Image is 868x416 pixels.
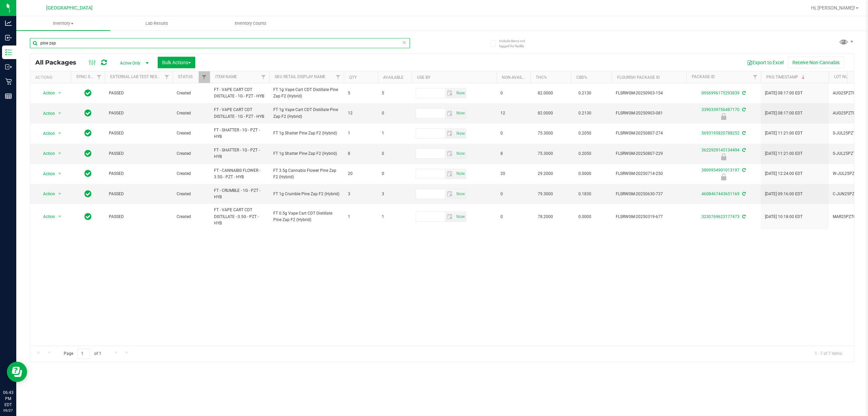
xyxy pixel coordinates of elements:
button: Bulk Actions [158,57,195,68]
inline-svg: Inbound [5,34,12,41]
span: Sync from Compliance System [741,168,746,173]
span: Inventory [16,20,110,26]
a: Sync Status [76,74,102,79]
span: 78.2000 [534,212,556,222]
span: 29.2000 [534,169,556,179]
span: Action [37,149,55,158]
span: Bulk Actions [162,60,191,65]
span: select [455,109,466,118]
span: select [445,169,455,179]
span: In Sync [84,169,92,178]
span: select [445,109,455,118]
span: select [56,129,64,138]
span: 1 [382,214,408,220]
span: Sync from Compliance System [741,131,746,135]
p: 06:43 PM EDT [3,390,13,408]
input: 1 [78,348,90,359]
a: Pkg Timestamp [766,75,806,79]
inline-svg: Retail [5,78,12,85]
span: 1 [348,214,374,220]
span: select [455,149,466,158]
span: Action [37,129,55,138]
span: Created [177,214,206,220]
a: CBD% [576,75,587,80]
span: PASSED [109,110,169,116]
a: Lab Results [110,16,204,31]
span: Set Current date [455,189,466,199]
span: Action [37,88,55,98]
span: Sync from Compliance System [741,214,746,219]
span: Set Current date [455,129,466,139]
a: Filter [161,71,173,83]
span: 8 [500,150,526,157]
a: 3809954901013197 [702,168,739,173]
span: 5 [382,90,408,96]
span: FLSRWGM-20250807-229 [616,150,682,157]
span: 0 [500,214,526,220]
span: Created [177,170,206,177]
span: 0.2050 [575,128,595,138]
span: 1 - 7 of 7 items [809,348,847,359]
span: 3 [382,191,408,197]
span: Inventory Counts [225,20,276,26]
a: Filter [333,71,344,83]
button: Export to Excel [743,57,788,68]
span: select [445,149,455,158]
span: select [56,109,64,118]
span: select [445,88,455,98]
a: Filter [258,71,269,83]
inline-svg: Reports [5,93,12,100]
span: Set Current date [455,212,466,222]
span: FT 1g Vape Cart CDT Distillate Pine Zap F2 (Hybrid) [273,87,340,100]
span: 82.0000 [534,108,556,118]
span: FT - CANNABIS FLOWER - 3.5G - PZT - HYB [214,167,265,180]
span: FT 0.5g Vape Cart CDT Distillate Pine Zap F2 (Hybrid) [273,210,340,223]
span: Clear [402,38,407,47]
a: 5693195820788252 [702,131,739,135]
inline-svg: Analytics [5,20,12,26]
span: Created [177,191,206,197]
span: Set Current date [455,149,466,159]
span: [DATE] 11:21:00 EDT [765,150,803,157]
a: Flourish Package ID [617,75,660,80]
span: Action [37,189,55,199]
span: 0 [382,150,408,157]
a: External Lab Test Result [110,74,163,79]
span: PASSED [109,150,169,157]
span: 0 [500,191,526,197]
span: 0.0000 [575,212,595,222]
span: Action [37,212,55,221]
span: 3 [348,191,374,197]
a: Lot Number [834,74,859,79]
span: 82.0000 [534,88,556,98]
span: PASSED [109,191,169,197]
span: 8 [348,150,374,157]
span: FT - SHATTER - 1G - PZT - HYB [214,127,265,140]
a: 0956996175293839 [702,91,739,95]
span: FLSRWGM-20250319-677 [616,214,682,220]
a: Available [383,75,403,80]
span: select [455,129,466,138]
span: 0 [500,90,526,96]
div: Newly Received [685,174,762,180]
a: 4608467443651169 [702,192,739,196]
span: 20 [500,170,526,177]
span: Set Current date [455,169,466,179]
div: Newly Received [685,113,762,120]
a: Sku Retail Display Name [275,74,325,79]
span: select [56,169,64,179]
span: Sync from Compliance System [741,192,746,196]
span: select [455,212,466,221]
span: select [56,149,64,158]
span: [DATE] 12:24:00 EDT [765,170,803,177]
button: Receive Non-Cannabis [788,57,844,68]
inline-svg: Inventory [5,49,12,56]
span: In Sync [84,88,92,98]
span: Action [37,109,55,118]
span: Page of 1 [58,348,107,359]
span: 0.2050 [575,149,595,159]
span: Lab Results [136,20,177,26]
span: FT 1g Shatter Pine Zap F2 (Hybrid) [273,150,340,157]
span: [DATE] 08:17:00 EDT [765,90,803,96]
span: 0 [500,130,526,137]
